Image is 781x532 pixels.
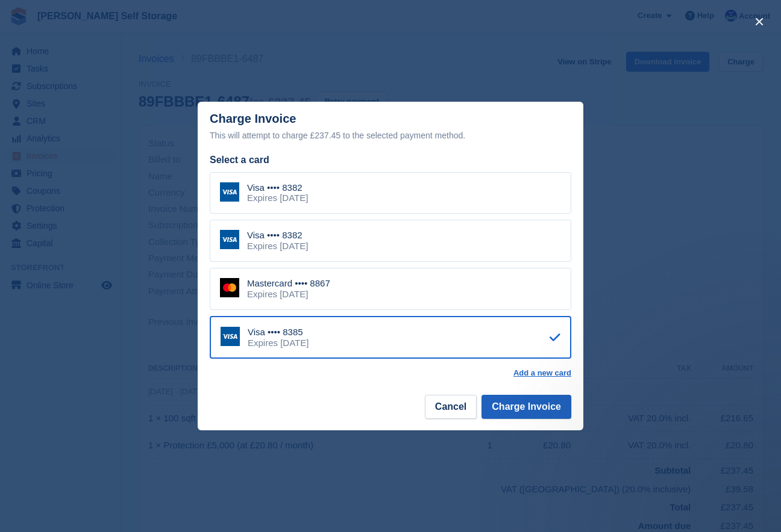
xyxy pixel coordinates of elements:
[425,395,477,419] button: Cancel
[210,128,571,143] div: This will attempt to charge £237.45 to the selected payment method.
[481,395,571,419] button: Charge Invoice
[220,230,239,249] img: Visa Logo
[513,368,571,378] a: Add a new card
[247,193,308,203] div: Expires [DATE]
[221,327,240,346] img: Visa Logo
[210,153,571,167] div: Select a card
[247,278,330,289] div: Mastercard •••• 8867
[247,289,330,300] div: Expires [DATE]
[248,327,309,338] div: Visa •••• 8385
[220,278,239,297] img: Mastercard Logo
[247,182,308,193] div: Visa •••• 8382
[247,230,308,241] div: Visa •••• 8382
[247,241,308,252] div: Expires [DATE]
[220,182,239,202] img: Visa Logo
[750,12,769,31] button: close
[210,112,571,143] div: Charge Invoice
[248,338,309,348] div: Expires [DATE]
